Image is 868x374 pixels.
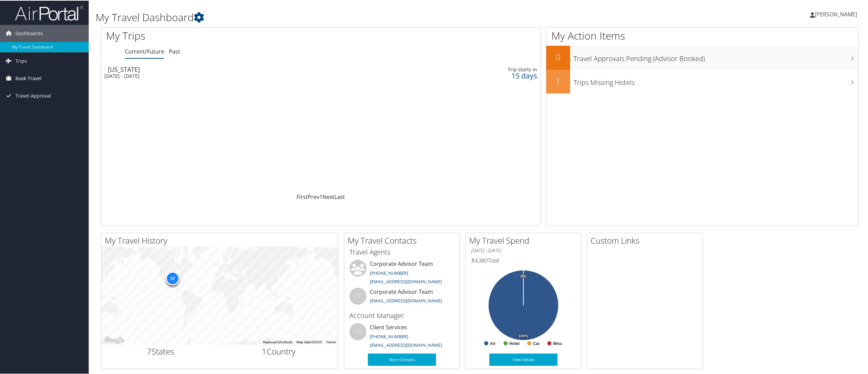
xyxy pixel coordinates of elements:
span: Travel Approval [15,87,51,104]
text: Car [533,341,540,345]
a: [EMAIL_ADDRESS][DOMAIN_NAME] [370,341,442,347]
span: Map data ©2025 [296,340,322,343]
li: Client Services [346,322,458,350]
div: 37 [166,271,179,285]
span: 7 [147,345,151,356]
h6: Total [471,256,576,263]
h2: Country [225,345,333,357]
span: [PERSON_NAME] [815,10,857,17]
tspan: 100% [518,333,528,337]
div: 15 days [434,72,537,78]
h2: Custom Links [591,234,703,246]
span: $4,380 [471,256,487,263]
button: Keyboard shortcuts [263,339,292,344]
a: [PHONE_NUMBER] [370,269,408,275]
li: Corporate Advisor Team [346,287,458,309]
a: First [296,192,308,200]
text: Air [490,341,496,345]
span: Trips [15,52,27,69]
h2: States [106,345,215,357]
h3: Trips Missing Hotels [574,74,858,87]
a: [EMAIL_ADDRESS][DOMAIN_NAME] [370,297,442,303]
a: 1Trips Missing Hotels [546,69,858,93]
h6: [DATE] - [DATE] [471,247,576,253]
span: Dashboards [15,24,43,41]
a: Last [334,192,345,200]
h3: Travel Agents [349,247,454,256]
h2: My Travel Spend [469,234,581,246]
img: airportal-logo.png [15,4,83,20]
text: Misc [553,341,562,345]
h1: My Action Items [546,28,858,42]
h2: My Travel History [105,234,338,246]
img: Google [103,335,126,344]
a: [EMAIL_ADDRESS][DOMAIN_NAME] [370,278,442,284]
div: [US_STATE] [108,66,372,72]
h2: 0 [546,51,570,62]
div: [DATE] - [DATE] [104,72,368,78]
li: Corporate Advisor Team [346,259,458,287]
a: Past [169,47,180,55]
div: CT [349,287,366,304]
div: CS [349,322,366,340]
tspan: 0% [521,274,526,278]
a: Next [322,192,334,200]
a: Open this area in Google Maps (opens a new window) [103,335,126,344]
div: Trip starts in [434,66,537,72]
a: 1 [319,192,322,200]
h2: 1 [546,74,570,86]
a: [PERSON_NAME] [810,3,864,24]
a: 0Travel Approvals Pending (Advisor Booked) [546,45,858,69]
h2: My Travel Contacts [348,234,460,246]
h3: Account Manager [349,310,454,320]
h1: My Travel Dashboard [96,10,608,24]
a: View Details [489,353,558,365]
a: Current/Future [125,47,164,55]
span: Book Travel [15,69,42,86]
text: Hotel [509,341,520,345]
a: Prev [308,192,319,200]
span: 1 [262,345,266,356]
a: More Contacts [368,353,436,365]
h1: My Trips [106,28,352,42]
h3: Travel Approvals Pending (Advisor Booked) [574,50,858,63]
a: Terms (opens in new tab) [326,340,336,343]
a: [PHONE_NUMBER] [370,333,408,339]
